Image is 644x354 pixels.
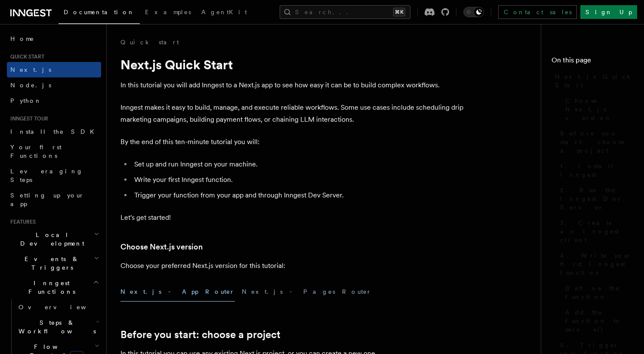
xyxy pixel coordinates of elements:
a: Leveraging Steps [7,163,101,188]
span: Next.js [10,66,51,73]
button: Inngest Functions [7,275,101,299]
button: Next.js - Pages Router [242,282,372,302]
li: Write your first Inngest function. [132,174,465,186]
a: Quick start [120,38,179,46]
kbd: ⌘K [393,8,405,16]
button: Toggle dark mode [463,7,484,17]
a: Home [7,31,101,46]
a: Before you start: choose a project [557,126,634,158]
a: Define the function [562,280,634,305]
a: Next.js Quick Start [552,69,634,93]
a: Examples [140,3,196,23]
span: 1. Install Inngest [560,162,634,179]
p: Inngest makes it easy to build, manage, and execute reliable workflows. Some use cases include sc... [120,102,465,126]
span: AgentKit [201,9,247,15]
h1: Next.js Quick Start [120,57,465,72]
p: In this tutorial you will add Inngest to a Next.js app to see how easy it can be to build complex... [120,79,465,91]
span: Install the SDK [10,128,99,135]
h4: On this page [552,55,634,69]
a: AgentKit [196,3,252,23]
span: Overview [18,304,107,311]
span: Setting up your app [10,192,84,207]
a: Choose Next.js version [120,241,203,253]
li: Set up and run Inngest on your machine. [132,158,465,170]
a: Setting up your app [7,188,101,212]
span: Your first Functions [10,144,62,159]
span: Leveraging Steps [10,168,83,183]
span: Features [7,219,36,225]
a: Overview [15,299,101,315]
a: Next.js [7,62,101,77]
span: Events & Triggers [7,255,94,272]
a: Before you start: choose a project [120,329,280,341]
span: Examples [145,9,191,15]
button: Search...⌘K [280,5,410,19]
a: Contact sales [498,5,577,19]
button: Local Development [7,227,101,251]
p: By the end of this ten-minute tutorial you will: [120,136,465,148]
p: Choose your preferred Next.js version for this tutorial: [120,260,465,272]
a: Python [7,93,101,108]
a: Install the SDK [7,124,101,139]
span: Steps & Workflows [15,318,96,336]
button: Steps & Workflows [15,315,101,339]
span: Home [10,34,34,43]
a: Sign Up [580,5,637,19]
span: Add the function to serve() [565,308,634,334]
span: 4. Write your first Inngest function [560,251,634,277]
span: 2. Run the Inngest Dev Server [560,186,634,212]
span: Quick start [7,53,44,60]
span: Inngest Functions [7,279,93,296]
span: Define the function [565,284,634,301]
span: 3. Create an Inngest client [560,219,634,244]
span: Inngest tour [7,115,48,122]
a: 1. Install Inngest [557,158,634,182]
a: 4. Write your first Inngest function [557,248,634,280]
li: Trigger your function from your app and through Inngest Dev Server. [132,189,465,201]
a: Your first Functions [7,139,101,163]
button: Next.js - App Router [120,282,235,302]
span: Node.js [10,82,51,89]
a: Choose Next.js version [562,93,634,126]
a: Add the function to serve() [562,305,634,337]
span: Choose Next.js version [565,96,634,122]
a: 2. Run the Inngest Dev Server [557,182,634,215]
span: Before you start: choose a project [560,129,634,155]
button: Events & Triggers [7,251,101,275]
a: 3. Create an Inngest client [557,215,634,248]
span: Documentation [64,9,135,15]
span: Local Development [7,231,94,248]
span: Python [10,97,42,104]
a: Documentation [59,3,140,24]
p: Let's get started! [120,212,465,224]
span: Next.js Quick Start [555,72,634,89]
a: Node.js [7,77,101,93]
